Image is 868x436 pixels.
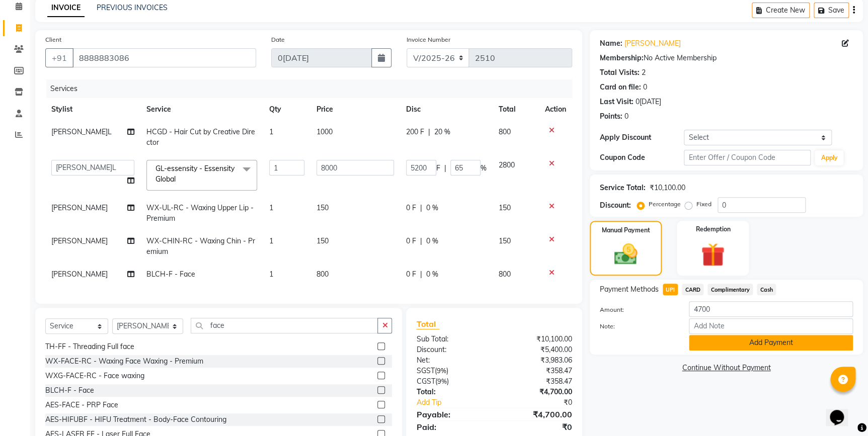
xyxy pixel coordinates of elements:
[409,421,494,433] div: Paid:
[624,38,681,49] a: [PERSON_NAME]
[51,203,108,212] span: [PERSON_NAME]
[406,203,416,213] span: 0 F
[814,3,849,18] button: Save
[600,97,634,107] div: Last Visit:
[600,200,631,211] div: Discount:
[624,111,628,122] div: 0
[600,53,644,63] div: Membership:
[317,236,329,245] span: 150
[707,284,753,295] span: Complimentary
[409,387,494,397] div: Total:
[317,270,329,279] span: 800
[493,98,539,121] th: Total
[499,127,511,136] span: 800
[420,203,422,213] span: |
[406,236,416,246] span: 0 F
[269,236,273,245] span: 1
[696,200,712,209] label: Fixed
[600,82,641,93] div: Card on file:
[600,183,646,193] div: Service Total:
[481,163,487,173] span: %
[51,236,108,245] span: [PERSON_NAME]
[317,127,333,136] span: 1000
[600,53,853,63] div: No Active Membership
[607,241,644,268] img: _cash.svg
[51,270,108,279] span: [PERSON_NAME]
[400,98,493,121] th: Disc
[436,367,446,375] span: 9%
[409,355,494,366] div: Net:
[494,376,580,387] div: ₹358.47
[592,363,861,373] a: Continue Without Payment
[693,240,732,270] img: _gift.svg
[416,319,439,329] span: Total
[409,408,494,420] div: Payable:
[437,377,446,385] span: 9%
[494,366,580,376] div: ₹358.47
[600,111,622,122] div: Points:
[271,35,285,44] label: Date
[444,163,446,173] span: |
[420,236,422,246] span: |
[499,203,511,212] span: 150
[45,341,134,352] div: TH-FF - Threading Full face
[494,355,580,366] div: ₹3,983.06
[310,98,400,121] th: Price
[146,127,255,147] span: HCGD - Hair Cut by Creative Director
[45,371,144,381] div: WXG-FACE-RC - Face waxing
[600,132,684,143] div: Apply Discount
[689,335,853,351] button: Add Payment
[176,175,180,184] a: x
[426,236,438,246] span: 0 %
[663,284,678,295] span: UPI
[409,334,494,344] div: Sub Total:
[416,377,435,386] span: CGST
[45,98,140,121] th: Stylist
[269,127,273,136] span: 1
[409,366,494,376] div: ( )
[45,356,203,367] div: WX-FACE-RC - Waxing Face Waxing - Premium
[146,236,255,256] span: WX-CHIN-RC - Waxing Chin - Premium
[494,334,580,344] div: ₹10,100.00
[146,203,254,223] span: WX-UL-RC - Waxing Upper Lip - Premium
[600,284,659,295] span: Payment Methods
[146,270,195,279] span: BLCH-F - Face
[46,79,580,98] div: Services
[499,236,511,245] span: 150
[72,48,256,67] input: Search by Name/Mobile/Email/Code
[434,127,450,137] span: 20 %
[689,318,853,334] input: Add Note
[643,82,647,93] div: 0
[45,35,61,44] label: Client
[636,97,661,107] div: 0[DATE]
[600,67,640,78] div: Total Visits:
[494,344,580,355] div: ₹5,400.00
[815,150,843,165] button: Apply
[757,284,776,295] span: Cash
[45,385,94,396] div: BLCH-F - Face
[499,160,515,169] span: 2800
[416,366,434,375] span: SGST
[600,152,684,163] div: Coupon Code
[269,203,273,212] span: 1
[494,421,580,433] div: ₹0
[601,226,650,235] label: Manual Payment
[406,127,424,137] span: 200 F
[428,127,430,137] span: |
[436,163,440,173] span: F
[592,322,682,331] label: Note:
[642,67,646,78] div: 2
[508,397,579,408] div: ₹0
[649,200,681,209] label: Percentage
[263,98,310,121] th: Qty
[650,183,685,193] div: ₹10,100.00
[494,408,580,420] div: ₹4,700.00
[409,344,494,355] div: Discount:
[689,301,853,317] input: Amount
[406,269,416,280] span: 0 F
[420,269,422,280] span: |
[155,164,234,184] span: GL-essensity - Essensity Global
[409,397,508,408] a: Add Tip
[426,203,438,213] span: 0 %
[600,38,622,49] div: Name:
